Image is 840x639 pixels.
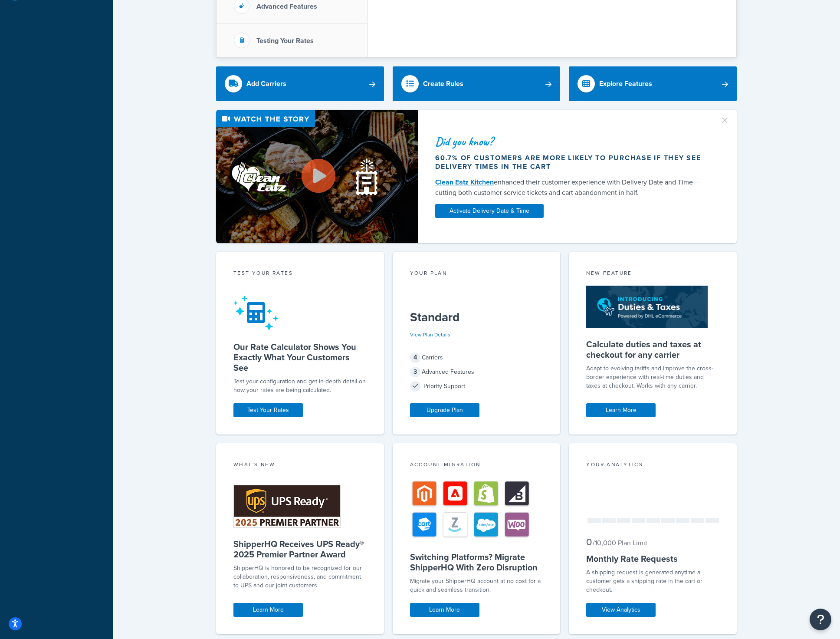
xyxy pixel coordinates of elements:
div: Priority Support [410,380,543,392]
div: Explore Features [599,78,652,90]
a: View Analytics [586,603,656,617]
div: A shipping request is generated anytime a customer gets a shipping rate in the cart or checkout. [586,568,719,594]
div: Account Migration [410,461,543,471]
a: Test Your Rates [233,403,303,417]
h5: Monthly Rate Requests [586,553,719,564]
div: enhanced their customer experience with Delivery Date and Time — cutting both customer service ti... [435,177,709,198]
h3: Testing Your Rates [256,37,314,45]
span: 3 [410,367,420,377]
a: Activate Delivery Date & Time [435,204,544,218]
div: Did you know? [435,135,709,148]
div: Migrate your ShipperHQ account at no cost for a quick and seamless transition. [410,577,543,594]
div: Your Analytics [586,461,719,471]
div: Your Plan [410,269,543,279]
h3: Advanced Features [256,3,317,10]
a: Upgrade Plan [410,403,479,417]
div: Test your rates [233,269,367,279]
div: What's New [233,461,367,471]
div: Advanced Features [410,366,543,378]
h5: Calculate duties and taxes at checkout for any carrier [586,339,719,360]
span: 0 [586,535,592,549]
h5: Standard [410,310,543,324]
div: Test your configuration and get in-depth detail on how your rates are being calculated. [233,377,367,395]
a: Create Rules [393,66,561,101]
span: 4 [410,352,420,363]
button: Open Resource Center [810,609,831,630]
h5: ShipperHQ Receives UPS Ready® 2025 Premier Partner Award [233,539,367,560]
p: ShipperHQ is honored to be recognized for our collaboration, responsiveness, and commitment to UP... [233,564,367,590]
h5: Switching Platforms? Migrate ShipperHQ With Zero Disruption [410,552,543,573]
small: / 10,000 Plan Limit [593,538,647,548]
a: Learn More [410,603,479,617]
p: Adapt to evolving tariffs and improve the cross-border experience with real-time duties and taxes... [586,364,719,390]
div: Create Rules [423,78,463,90]
a: Add Carriers [216,66,384,101]
div: Add Carriers [246,78,286,90]
div: 60.7% of customers are more likely to purchase if they see delivery times in the cart [435,154,709,171]
div: Carriers [410,352,543,364]
a: Learn More [586,403,656,417]
img: Video thumbnail [216,110,418,243]
a: View Plan Details [410,331,450,339]
h5: Our Rate Calculator Shows You Exactly What Your Customers See [233,342,367,373]
a: Explore Features [569,66,737,101]
a: Clean Eatz Kitchen [435,177,494,187]
div: New Feature [586,269,719,279]
a: Learn More [233,603,303,617]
